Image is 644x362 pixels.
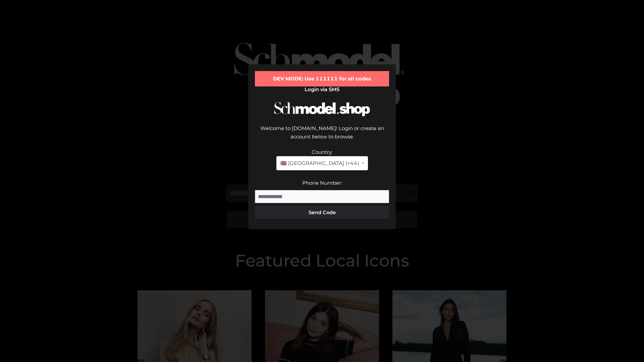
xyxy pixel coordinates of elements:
div: Welcome to [DOMAIN_NAME]! Login or create an account below to browse. [255,124,389,148]
img: Schmodel Logo [272,96,372,122]
button: Send Code [255,206,389,219]
label: Country: [312,149,333,155]
h2: Login via SMS [255,86,389,93]
span: 🇬🇧 [GEOGRAPHIC_DATA] (+44) [280,159,359,168]
label: Phone Number: [302,180,342,186]
div: DEV MODE: Use 111111 for all codes [255,71,389,86]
